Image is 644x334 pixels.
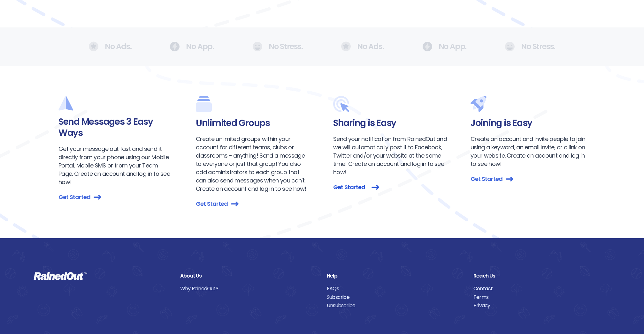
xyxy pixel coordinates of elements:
[58,145,173,186] div: Get your message out fast and send it directly from your phone using our Mobile Portal, Mobile SM...
[333,135,448,176] div: Send your notification from RainedOut and we will automatically post it to Facebook, Twitter and/...
[196,135,311,193] div: Create unlimited groups within your account for different teams, clubs or classrooms - anything! ...
[196,199,311,208] a: Get Started
[58,193,173,201] a: Get Started
[180,285,317,293] a: Why RainedOut?
[170,42,180,51] img: No Ads.
[89,41,98,51] img: No Ads.
[333,96,349,112] img: Dialogue bubble
[471,117,586,129] div: Joining is Easy
[422,42,432,51] img: No Ads.
[473,301,610,310] a: Privacy
[473,285,610,293] a: Contact
[341,41,351,51] img: No Ads.
[196,117,311,129] div: Unlimited Groups
[505,42,515,51] img: No Ads.
[196,96,212,112] img: Dialogue bubble
[471,135,586,168] div: Create an account and invite people to join using a keyword, an email invite, or a link on your w...
[327,301,464,310] a: Unsubscribe
[471,174,586,183] a: Get Started
[327,272,464,280] div: Help
[471,96,487,112] img: Dialogue bubble
[58,96,73,111] img: Dialogue bubble
[473,272,610,280] div: Reach Us
[170,42,214,51] div: No App.
[327,293,464,301] a: Subscribe
[252,42,303,51] div: No Stress.
[252,42,262,51] img: No Ads.
[58,116,173,138] div: Send Messages 3 Easy Ways
[505,42,555,51] div: No Stress.
[422,42,467,51] div: No App.
[327,285,464,293] a: FAQs
[89,41,132,51] div: No Ads.
[333,183,448,191] a: Get Started
[473,293,610,301] a: Terms
[333,117,448,129] div: Sharing is Easy
[341,41,384,51] div: No Ads.
[180,272,317,280] div: About Us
